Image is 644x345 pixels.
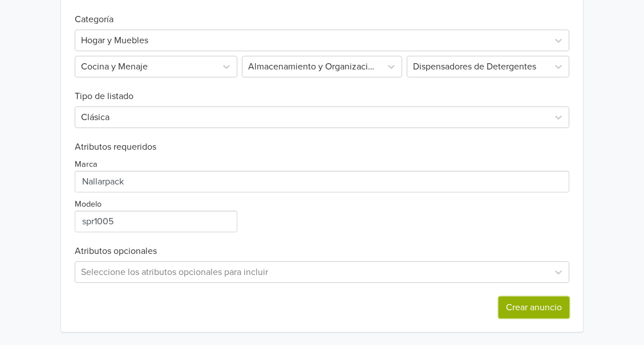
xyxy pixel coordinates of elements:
h6: Atributos requeridos [75,142,570,153]
h6: Atributos opcionales [75,246,570,257]
label: Marca [75,158,98,171]
h6: Categoría [75,1,570,25]
label: Modelo [75,198,102,211]
button: Crear anuncio [499,297,569,318]
h6: Tipo de listado [75,77,570,102]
